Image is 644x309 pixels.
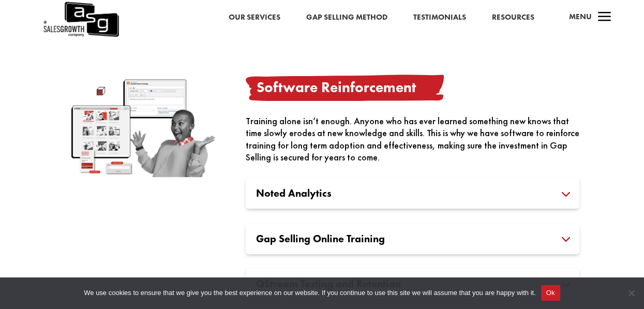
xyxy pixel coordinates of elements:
a: Testimonials [413,11,466,24]
button: Ok [541,285,560,301]
a: Our Services [229,11,280,24]
h3: Software Reinforcement [246,75,580,100]
a: Resources [492,11,534,24]
h3: Gap Selling Online Training [256,233,570,244]
div: Training alone isn’t enough. Anyone who has ever learned something new knows that time slowly ero... [246,115,580,164]
img: software-reinforcement [65,75,217,177]
span: No [626,288,636,298]
span: Menu [569,11,592,22]
span: We use cookies to ensure that we give you the best experience on our website. If you continue to ... [84,288,535,298]
span: a [594,7,615,28]
a: Gap Selling Method [306,11,387,24]
h3: Noted Analytics [256,188,570,198]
